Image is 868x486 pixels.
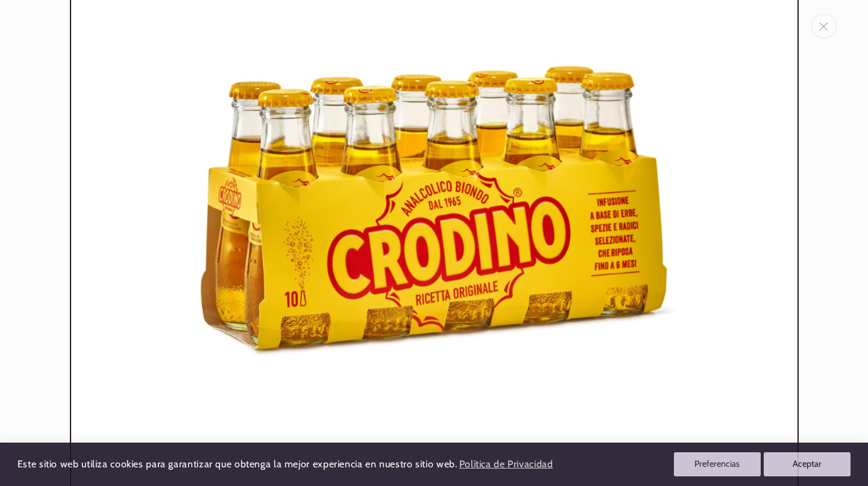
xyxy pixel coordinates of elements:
button: Aceptar [764,452,851,476]
span: Este sitio web utiliza cookies para garantizar que obtenga la mejor experiencia en nuestro sitio ... [17,458,458,470]
button: Cerrar [811,14,837,39]
button: Preferencias [674,452,761,476]
a: Política de Privacidad (opens in a new tab) [457,454,555,475]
